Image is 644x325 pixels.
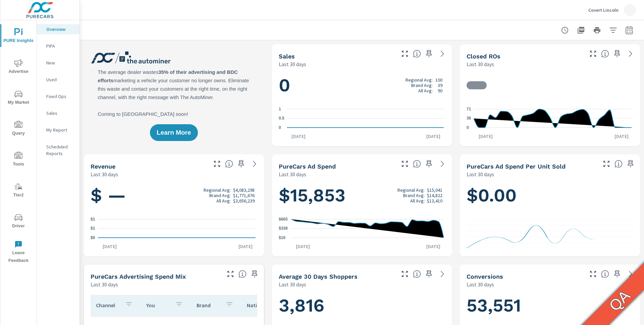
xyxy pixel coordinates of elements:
p: Regional Avg: [204,187,231,193]
p: Overview [46,26,74,33]
text: 0 [467,125,469,130]
h5: Conversions [467,273,503,280]
h5: PureCars Ad Spend [279,163,336,170]
span: Save this to your personalized report [612,48,623,59]
span: Number of Repair Orders Closed by the selected dealership group over the selected time range. [So... [601,50,609,58]
span: Leave Feedback [2,240,35,265]
div: Sales [37,108,79,118]
p: $1,771,676 [233,193,255,198]
span: Tools [2,152,35,168]
p: Brand Avg: [209,193,231,198]
text: $1 [91,217,95,222]
text: $1 [91,226,95,231]
div: PIPA [37,41,79,51]
p: My Report [46,127,74,133]
p: All Avg: [410,198,425,203]
button: "Export Report to PDF" [574,24,588,37]
a: See more details in report [625,269,636,279]
p: Regional Avg: [406,77,433,83]
p: Last 30 days [467,280,494,288]
span: Save this to your personalized report [612,269,623,279]
p: Last 30 days [91,170,118,178]
h1: $15,853 [279,184,445,207]
text: $338 [279,226,288,231]
h1: 53,551 [467,294,633,317]
button: Make Fullscreen [399,269,410,279]
span: Save this to your personalized report [424,158,434,169]
div: Overview [37,24,79,34]
div: My Report [37,125,79,135]
text: $665 [279,217,288,222]
h5: PureCars Ad Spend Per Unit Sold [467,163,566,170]
h1: 3,816 [279,294,445,317]
p: Last 30 days [91,280,118,288]
p: [DATE] [98,243,121,250]
p: All Avg: [418,88,433,93]
span: Tier2 [2,183,35,199]
p: Covert Lincoln [588,7,619,13]
h5: Closed ROs [467,53,500,60]
p: $14,822 [427,193,442,198]
span: The number of dealer-specified goals completed by a visitor. [Source: This data is provided by th... [601,270,609,278]
p: PIPA [46,43,74,49]
div: New [37,58,79,68]
span: Save this to your personalized report [424,269,434,279]
p: Last 30 days [467,170,494,178]
span: Advertise [2,59,35,76]
p: 100 [435,77,442,83]
p: Brand Avg: [411,83,433,88]
p: [DATE] [474,133,497,140]
p: $3,656,239 [233,198,255,203]
span: Number of vehicles sold by the dealership over the selected date range. [Source: This data is sou... [413,50,421,58]
button: Make Fullscreen [212,158,222,169]
p: [DATE] [287,133,310,140]
span: Save this to your personalized report [249,269,260,279]
button: Make Fullscreen [399,158,410,169]
text: 0.5 [279,116,284,121]
p: [DATE] [422,133,445,140]
p: [DATE] [234,243,257,250]
h5: Sales [279,53,295,60]
p: 90 [438,88,442,93]
p: You [146,302,170,309]
div: nav menu [0,20,37,267]
button: Make Fullscreen [399,48,410,59]
button: Print Report [590,24,604,37]
span: Total sales revenue over the selected date range. [Source: This data is sourced from the dealer’s... [225,160,233,168]
span: Query [2,121,35,137]
p: National [247,302,270,309]
span: Average cost of advertising per each vehicle sold at the dealer over the selected date range. The... [614,160,623,168]
button: Apply Filters [606,24,620,37]
button: Make Fullscreen [601,158,612,169]
p: $13,410 [427,198,442,203]
div: Scheduled Reports [37,142,79,158]
p: Last 30 days [467,60,494,68]
h5: Revenue [91,163,115,170]
span: Driver [2,214,35,230]
text: $0 [91,235,95,240]
p: [DATE] [291,243,315,250]
button: Make Fullscreen [588,48,598,59]
p: All Avg: [216,198,231,203]
span: Save this to your personalized report [236,158,247,169]
span: A rolling 30 day total of daily Shoppers on the dealership website, averaged over the selected da... [413,270,421,278]
p: $4,083,298 [233,187,255,193]
a: See more details in report [437,48,448,59]
p: 39 [438,83,442,88]
span: Learn More [157,130,191,136]
text: 71 [467,107,471,111]
span: This table looks at how you compare to the amount of budget you spend per channel as opposed to y... [238,270,247,278]
span: Save this to your personalized report [424,48,434,59]
a: See more details in report [249,158,260,169]
p: Brand [197,302,220,309]
p: Last 30 days [279,280,306,288]
h1: $ — [91,184,257,207]
p: [DATE] [422,243,445,250]
p: Brand Avg: [403,193,425,198]
span: My Market [2,90,35,106]
button: Make Fullscreen [225,269,236,279]
p: Last 30 days [279,60,306,68]
p: [DATE] [610,133,633,140]
p: $15,041 [427,187,442,193]
text: $10 [279,235,285,240]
